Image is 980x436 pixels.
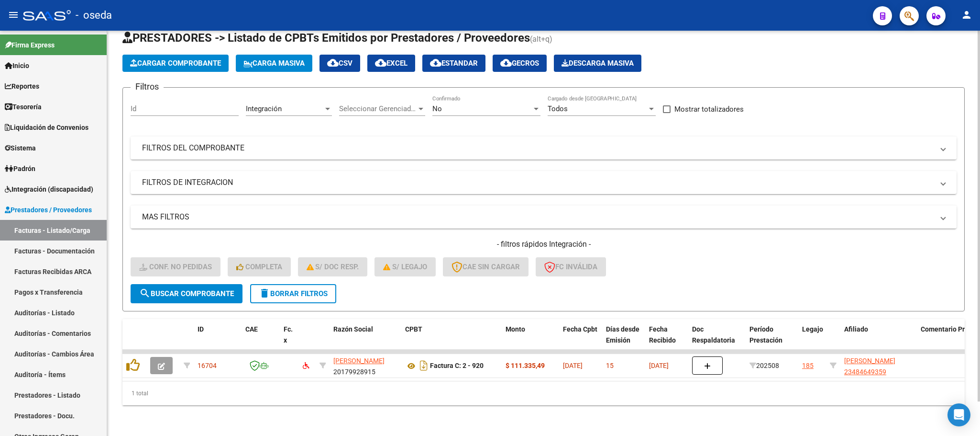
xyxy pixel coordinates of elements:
[602,319,645,361] datatable-header-cell: Días desde Emisión
[198,362,217,369] span: 16704
[139,263,212,271] span: Conf. no pedidas
[5,122,88,133] span: Liquidación de Convenios
[76,5,112,26] span: - oseda
[131,80,164,93] h3: Filtros
[502,319,559,361] datatable-header-cell: Monto
[259,287,270,299] mat-icon: delete
[339,104,417,113] span: Seleccionar Gerenciador
[142,212,934,222] mat-panel-title: MAS FILTROS
[319,55,360,72] button: CSV
[383,263,427,271] span: S/ legajo
[554,55,641,72] button: Descarga Masiva
[131,171,957,194] mat-expansion-panel-header: FILTROS DE INTEGRACION
[131,284,242,303] button: Buscar Comprobante
[649,362,669,369] span: [DATE]
[131,137,957,160] mat-expansion-panel-header: FILTROS DEL COMPROBANTE
[130,59,221,68] span: Cargar Comprobante
[802,325,823,333] span: Legajo
[430,59,478,68] span: Estandar
[236,55,312,72] button: Carga Masiva
[333,357,385,365] span: [PERSON_NAME]
[563,325,597,333] span: Fecha Cpbt
[749,362,779,369] span: 202508
[5,60,29,71] span: Inicio
[375,59,407,68] span: EXCEL
[122,381,965,405] div: 1 total
[840,319,917,361] datatable-header-cell: Afiliado
[5,81,39,92] span: Reportes
[606,362,614,369] span: 15
[947,403,970,426] div: Open Intercom Messenger
[430,362,484,370] strong: Factura C: 2 - 920
[139,287,151,299] mat-icon: search
[5,184,93,195] span: Integración (discapacidad)
[559,319,602,361] datatable-header-cell: Fecha Cpbt
[243,59,305,68] span: Carga Masiva
[798,319,826,361] datatable-header-cell: Legajo
[500,57,512,69] mat-icon: cloud_download
[142,177,934,188] mat-panel-title: FILTROS DE INTEGRACION
[367,55,415,72] button: EXCEL
[530,34,552,44] span: (alt+q)
[374,257,436,276] button: S/ legajo
[544,263,597,271] span: FC Inválida
[375,57,386,69] mat-icon: cloud_download
[131,239,957,250] h4: - filtros rápidos Integración -
[194,319,242,361] datatable-header-cell: ID
[139,289,234,298] span: Buscar Comprobante
[746,319,798,361] datatable-header-cell: Período Prestación
[5,40,55,50] span: Firma Express
[500,59,539,68] span: Gecros
[228,257,291,276] button: Completa
[554,55,641,72] app-download-masive: Descarga masiva de comprobantes (adjuntos)
[298,257,368,276] button: S/ Doc Resp.
[493,55,547,72] button: Gecros
[142,143,934,153] mat-panel-title: FILTROS DEL COMPROBANTE
[451,263,520,271] span: CAE SIN CARGAR
[418,358,430,373] i: Descargar documento
[236,263,282,271] span: Completa
[242,319,280,361] datatable-header-cell: CAE
[649,325,676,344] span: Fecha Recibido
[5,102,42,112] span: Tesorería
[506,325,525,333] span: Monto
[327,57,339,69] mat-icon: cloud_download
[844,325,868,333] span: Afiliado
[131,206,957,229] mat-expansion-panel-header: MAS FILTROS
[327,59,352,68] span: CSV
[246,104,282,113] span: Integración
[307,263,359,271] span: S/ Doc Resp.
[606,325,639,344] span: Días desde Emisión
[430,57,441,69] mat-icon: cloud_download
[5,143,36,153] span: Sistema
[443,257,529,276] button: CAE SIN CARGAR
[5,205,92,215] span: Prestadores / Proveedores
[563,362,583,369] span: [DATE]
[961,9,972,21] mat-icon: person
[548,104,568,113] span: Todos
[536,257,606,276] button: FC Inválida
[405,325,422,333] span: CPBT
[198,325,204,333] span: ID
[688,319,746,361] datatable-header-cell: Doc Respaldatoria
[432,104,442,113] span: No
[844,357,895,376] span: [PERSON_NAME] 23484649359
[692,325,735,344] span: Doc Respaldatoria
[802,360,814,371] div: 185
[250,284,336,303] button: Borrar Filtros
[422,55,485,72] button: Estandar
[674,103,744,115] span: Mostrar totalizadores
[401,319,502,361] datatable-header-cell: CPBT
[122,31,530,45] span: PRESTADORES -> Listado de CPBTs Emitidos por Prestadores / Proveedores
[280,319,299,361] datatable-header-cell: Fc. x
[333,325,373,333] span: Razón Social
[284,325,293,344] span: Fc. x
[749,325,782,344] span: Período Prestación
[645,319,688,361] datatable-header-cell: Fecha Recibido
[330,319,401,361] datatable-header-cell: Razón Social
[506,362,545,369] strong: $ 111.335,49
[122,55,229,72] button: Cargar Comprobante
[333,356,397,376] div: 20179928915
[5,163,35,174] span: Padrón
[8,9,19,21] mat-icon: menu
